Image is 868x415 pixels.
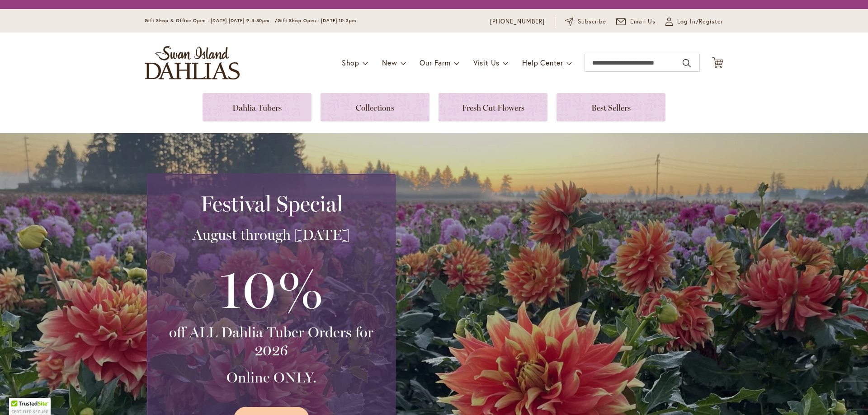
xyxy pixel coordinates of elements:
[522,58,563,67] span: Help Center
[159,253,384,323] h3: 10%
[578,17,606,26] span: Subscribe
[382,58,397,67] span: New
[490,17,545,26] a: [PHONE_NUMBER]
[159,323,384,359] h3: off ALL Dahlia Tuber Orders for 2026
[665,17,723,26] a: Log In/Register
[616,17,656,26] a: Email Us
[630,17,656,26] span: Email Us
[683,56,691,70] button: Search
[420,58,450,67] span: Our Farm
[145,18,278,23] span: Gift Shop & Office Open - [DATE]-[DATE] 9-4:30pm /
[145,46,240,79] a: store logo
[342,58,359,67] span: Shop
[565,17,606,26] a: Subscribe
[473,58,500,67] span: Visit Us
[159,368,384,387] h3: Online ONLY.
[278,18,356,23] span: Gift Shop Open - [DATE] 10-3pm
[159,226,384,244] h3: August through [DATE]
[159,191,384,216] h2: Festival Special
[9,398,51,415] div: TrustedSite Certified
[677,17,723,26] span: Log In/Register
